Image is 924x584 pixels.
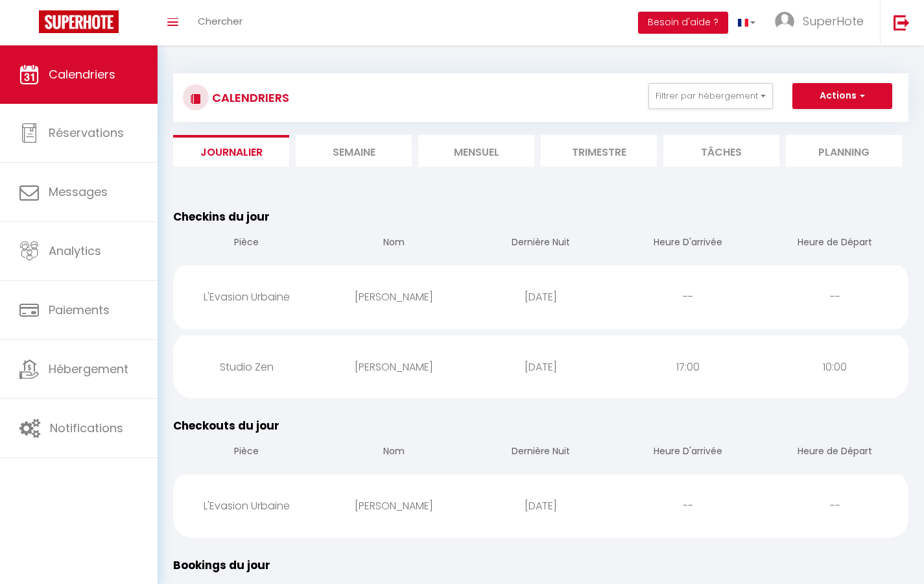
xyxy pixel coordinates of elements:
[663,135,779,167] li: Tâches
[320,346,468,388] div: [PERSON_NAME]
[614,485,761,527] div: --
[173,276,320,318] div: L'Evasion Urbaine
[49,243,101,259] span: Analytics
[614,276,761,318] div: --
[541,135,657,167] li: Trimestre
[173,557,270,573] span: Bookings du jour
[418,135,534,167] li: Mensuel
[761,225,908,262] th: Heure de Départ
[49,125,124,141] span: Réservations
[173,135,289,167] li: Journalier
[173,346,320,388] div: Studio Zen
[468,276,615,318] div: [DATE]
[792,83,892,109] button: Actions
[209,83,289,112] h3: CALENDRIERS
[761,485,908,527] div: --
[296,135,412,167] li: Semaine
[775,12,794,31] img: ...
[614,346,761,388] div: 17:00
[173,418,279,433] span: Checkouts du jour
[198,14,243,28] span: Chercher
[468,434,615,471] th: Dernière Nuit
[173,209,270,225] span: Checkins du jour
[468,346,615,388] div: [DATE]
[49,184,108,200] span: Messages
[761,276,908,318] div: --
[648,83,773,109] button: Filtrer par hébergement
[49,66,115,82] span: Calendriers
[320,276,468,318] div: [PERSON_NAME]
[638,12,728,34] button: Besoin d'aide ?
[173,434,320,471] th: Pièce
[803,13,864,29] span: SuperHote
[761,346,908,388] div: 10:00
[49,302,110,318] span: Paiements
[761,434,908,471] th: Heure de Départ
[173,225,320,262] th: Pièce
[614,225,761,262] th: Heure D'arrivée
[10,5,49,44] button: Ouvrir le widget de chat LiveChat
[49,361,128,377] span: Hébergement
[468,225,615,262] th: Dernière Nuit
[614,434,761,471] th: Heure D'arrivée
[173,485,320,527] div: L'Evasion Urbaine
[320,225,468,262] th: Nom
[320,434,468,471] th: Nom
[786,135,902,167] li: Planning
[50,420,123,436] span: Notifications
[468,485,615,527] div: [DATE]
[39,10,119,33] img: Super Booking
[320,485,468,527] div: [PERSON_NAME]
[894,14,910,30] img: logout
